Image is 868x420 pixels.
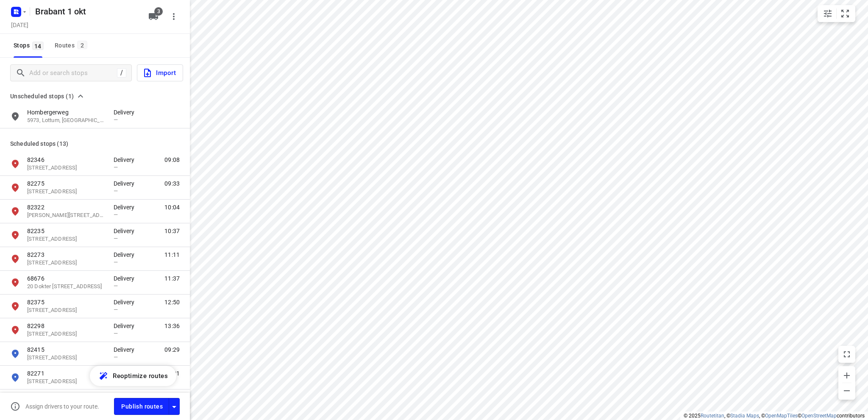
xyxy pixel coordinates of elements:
[114,274,139,283] p: Delivery
[169,401,179,412] div: Driver app settings
[142,67,176,78] span: Import
[114,306,118,313] span: —
[27,179,105,188] p: 82275
[819,5,836,22] button: Map settings
[114,345,139,354] p: Delivery
[114,354,118,360] span: —
[27,298,105,306] p: 82375
[29,67,117,80] input: Add or search stops
[113,370,168,381] span: Reoptimize routes
[27,164,105,172] p: 30 De Hoeven, 5254 JX, Haarsteeg, NL
[27,369,105,378] p: 82271
[801,413,837,419] a: OpenStreetMap
[114,259,118,265] span: —
[765,413,798,419] a: OpenMapTiles
[164,203,180,211] span: 10:04
[137,64,183,81] button: Import
[121,401,163,412] span: Publish routes
[25,403,99,410] p: Assign drivers to your route.
[27,211,105,220] p: Daan van Dijkhof 24, 5026CJ, Tilburg, NL
[27,306,105,314] p: 106 Steenstraat, 5831 JJ, Boxmeer, NL
[114,235,118,242] span: —
[7,91,87,101] button: Unscheduled stops (1)
[701,413,724,419] a: Routetitan
[114,398,169,414] button: Publish routes
[114,203,139,211] p: Delivery
[32,5,142,18] h5: Brabant 1 okt
[164,250,180,259] span: 11:11
[818,5,855,22] div: small contained button group
[114,227,139,235] p: Delivery
[684,413,865,419] li: © 2025 , © , © © contributors
[132,64,183,81] a: Import
[27,322,105,330] p: 82298
[114,298,139,306] p: Delivery
[14,40,46,51] span: Stops
[154,7,163,16] span: 3
[114,108,139,117] p: Delivery
[837,5,854,22] button: Fit zoom
[10,91,74,101] span: Unscheduled stops (1)
[114,188,118,194] span: —
[114,322,139,330] p: Delivery
[164,322,180,330] span: 13:36
[114,156,139,164] p: Delivery
[27,227,105,235] p: 82235
[77,41,87,49] span: 2
[27,108,105,117] p: Hombergerweg
[27,156,105,164] p: 82346
[27,117,105,125] p: 5973, Lottum, [GEOGRAPHIC_DATA]
[164,345,180,354] span: 09:29
[90,366,176,386] button: Reoptimize routes
[164,227,180,235] span: 10:37
[27,378,105,386] p: Gortstraat 77, 4331LB, Middelburg, NL
[27,203,105,211] p: 82322
[117,68,126,78] div: /
[27,235,105,243] p: 17 Andreasstraat, 5091, Oost-, West- en Middelbeers, NL
[27,188,105,196] p: Meerdijk 33, 5144NL, Waalwijk, NL
[114,330,118,337] span: —
[8,20,32,30] h5: Project date
[145,8,162,25] button: 3
[27,345,105,354] p: 82415
[32,42,44,50] span: 14
[164,298,180,306] span: 12:50
[27,259,105,267] p: Kerver 15, 5521DA, Eersel, NL
[114,164,118,170] span: —
[27,283,105,291] p: 20 Dokter Dagevosstraat, 5552 BJ, Valkenswaard, NL
[27,250,105,259] p: 82273
[10,139,180,149] p: Scheduled stops ( 13 )
[114,283,118,289] span: —
[55,40,90,51] div: Routes
[27,330,105,338] p: Beverweide 5, 5467LB, Veghel, NL
[730,413,759,419] a: Stadia Maps
[114,179,139,188] p: Delivery
[164,156,180,164] span: 09:08
[165,8,182,25] button: More
[114,250,139,259] p: Delivery
[114,211,118,218] span: —
[114,117,118,123] span: —
[164,179,180,188] span: 09:33
[164,274,180,283] span: 11:37
[27,274,105,283] p: 68676
[27,354,105,362] p: 7 Livingstoneweg, 4462 GL, Goes, NL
